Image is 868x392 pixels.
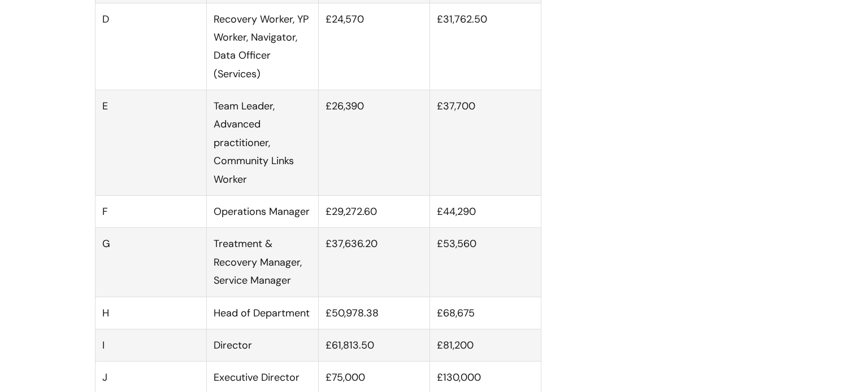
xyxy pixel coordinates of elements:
td: Director [207,329,318,361]
td: E [96,90,207,196]
td: £81,200 [429,329,541,361]
td: D [96,3,207,90]
td: £37,700 [429,90,541,196]
td: Treatment & Recovery Manager, Service Manager [207,228,318,297]
td: Recovery Worker, YP Worker, Navigator, Data Officer (Services) [207,3,318,90]
td: £29,272.60 [318,196,429,228]
td: £50,978.38 [318,297,429,329]
td: £31,762.50 [429,3,541,90]
td: Team Leader, Advanced practitioner, Community Links Worker [207,90,318,196]
td: Operations Manager [207,196,318,228]
td: £61,813.50 [318,329,429,361]
td: I [96,329,207,361]
td: £44,290 [429,196,541,228]
td: G [96,228,207,297]
td: £68,675 [429,297,541,329]
td: £53,560 [429,228,541,297]
td: H [96,297,207,329]
td: £37,636.20 [318,228,429,297]
td: £26,390 [318,90,429,196]
td: £24,570 [318,3,429,90]
td: Head of Department [207,297,318,329]
td: F [96,196,207,228]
